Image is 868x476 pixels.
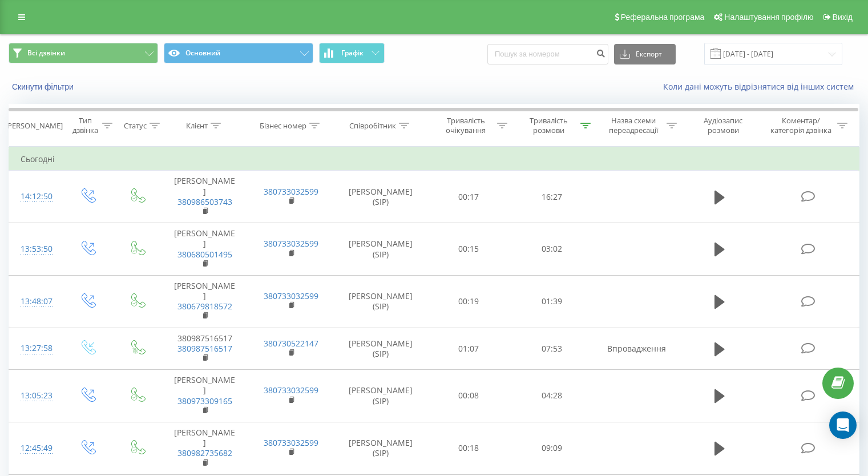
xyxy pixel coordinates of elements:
td: [PERSON_NAME] [162,422,248,474]
a: 380733032599 [264,437,318,448]
td: 01:07 [427,328,510,370]
div: 13:53:50 [21,238,51,260]
div: Статус [124,121,147,131]
td: [PERSON_NAME] [162,223,248,276]
span: Графік [341,49,364,57]
td: 00:18 [427,422,510,474]
td: [PERSON_NAME] (SIP) [334,171,427,223]
td: [PERSON_NAME] (SIP) [334,223,427,276]
button: Скинути фільтри [9,82,79,92]
a: 380982735682 [177,447,232,458]
span: Налаштування профілю [724,13,813,22]
span: Вихід [833,13,853,22]
a: Коли дані можуть відрізнятися вiд інших систем [663,81,859,92]
a: 380733032599 [264,186,318,197]
a: 380733032599 [264,238,318,249]
div: Тип дзвінка [72,116,99,135]
td: [PERSON_NAME] (SIP) [334,328,427,370]
a: 380733032599 [264,291,318,301]
div: Клієнт [186,121,208,131]
button: Графік [319,43,385,63]
div: Назва схеми переадресації [604,116,664,135]
span: Всі дзвінки [27,49,65,58]
td: [PERSON_NAME] (SIP) [334,275,427,328]
td: 03:02 [510,223,593,276]
div: 13:27:58 [21,337,51,360]
a: 380987516517 [177,343,232,354]
td: Впровадження [593,328,679,370]
td: [PERSON_NAME] (SIP) [334,422,427,474]
td: 380987516517 [162,328,248,370]
td: [PERSON_NAME] [162,171,248,223]
a: 380730522147 [264,338,318,349]
span: Реферальна програма [621,13,705,22]
div: Співробітник [349,121,396,131]
a: 380679818572 [177,301,232,312]
div: Аудіозапис розмови [690,116,757,135]
div: Бізнес номер [260,121,306,131]
td: 04:28 [510,370,593,422]
div: 13:05:23 [21,385,51,407]
td: 09:09 [510,422,593,474]
td: 00:15 [427,223,510,276]
div: 13:48:07 [21,291,51,313]
input: Пошук за номером [487,44,608,64]
td: 00:08 [427,370,510,422]
td: [PERSON_NAME] (SIP) [334,370,427,422]
a: 380986503743 [177,196,232,207]
div: Коментар/категорія дзвінка [768,116,834,135]
td: Сьогодні [9,148,859,171]
td: 01:39 [510,275,593,328]
td: 07:53 [510,328,593,370]
td: 16:27 [510,171,593,223]
td: 00:19 [427,275,510,328]
div: 14:12:50 [21,185,51,208]
a: 380680501495 [177,249,232,260]
div: Тривалість очікування [438,116,495,135]
a: 380973309165 [177,396,232,406]
td: [PERSON_NAME] [162,370,248,422]
div: [PERSON_NAME] [5,121,63,131]
a: 380733032599 [264,385,318,396]
td: [PERSON_NAME] [162,275,248,328]
div: Open Intercom Messenger [829,412,857,439]
button: Основний [164,43,313,63]
div: 12:45:49 [21,437,51,459]
button: Всі дзвінки [9,43,158,63]
td: 00:17 [427,171,510,223]
div: Тривалість розмови [520,116,578,135]
button: Експорт [614,44,676,64]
